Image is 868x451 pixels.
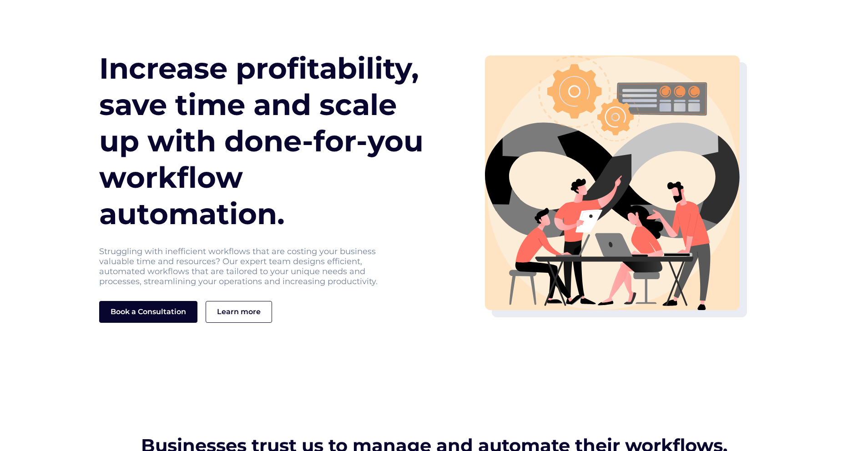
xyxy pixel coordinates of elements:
button: Book a Consultation [99,301,197,323]
a: Learn more [206,301,272,323]
img: heroimg-svg [485,55,740,310]
p: Struggling with inefficient workflows that are costing your business valuable time and resources?... [99,246,400,286]
h1: Increase profitability, save time and scale up with done-for-you workflow automation. [99,50,434,232]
